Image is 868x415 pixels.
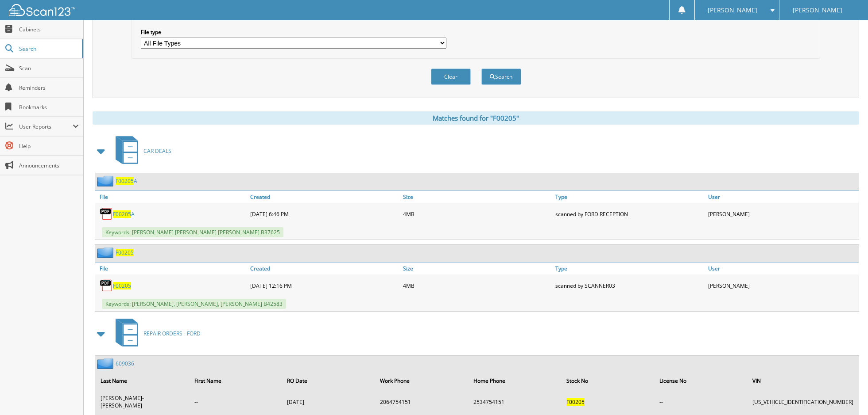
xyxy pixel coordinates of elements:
a: Size [401,263,554,274]
iframe: Chat Widget [824,373,868,415]
div: [PERSON_NAME] [706,277,859,294]
a: User [706,263,859,274]
a: REPAIR ORDERS - FORD [110,316,201,351]
div: scanned by FORD RECEPTION [553,205,706,223]
img: folder2.png [97,358,116,369]
th: Stock No [562,372,654,390]
span: Keywords: [PERSON_NAME] [PERSON_NAME] [PERSON_NAME] B37625 [102,227,283,237]
td: [DATE] [283,391,375,413]
span: [PERSON_NAME] [793,8,842,13]
a: F00205 [113,282,131,289]
div: [PERSON_NAME] [706,205,859,223]
a: F00205A [116,177,137,185]
th: First Name [190,372,282,390]
a: User [706,191,859,203]
span: Announcements [19,162,79,169]
th: Work Phone [376,372,468,390]
div: 4MB [401,205,554,223]
a: F00205A [113,210,135,218]
span: F00205 [116,177,134,185]
a: 609036 [116,360,134,367]
a: Type [553,263,706,274]
span: User Reports [19,123,73,130]
td: [PERSON_NAME]-[PERSON_NAME] [96,391,189,413]
td: 2534754151 [469,391,562,413]
span: Bookmarks [19,103,79,111]
div: [DATE] 12:16 PM [248,277,401,294]
img: PDF.png [100,207,113,221]
a: Created [248,191,401,203]
span: F00205 [566,398,585,406]
button: Search [481,69,521,85]
a: F00205 [116,249,134,256]
div: 4MB [401,277,554,294]
a: Created [248,263,401,274]
div: scanned by SCANNER03 [553,277,706,294]
th: RO Date [283,372,375,390]
span: Cabinets [19,26,79,33]
span: Scan [19,65,79,72]
div: [DATE] 6:46 PM [248,205,401,223]
th: VIN [748,372,858,390]
div: Matches found for "F00205" [93,111,859,125]
th: License No [655,372,747,390]
button: Clear [431,69,471,85]
span: REPAIR ORDERS - FORD [143,330,201,337]
a: File [95,191,248,203]
a: CAR DEALS [110,133,171,168]
span: Reminders [19,84,79,91]
td: 2064754151 [376,391,468,413]
a: File [95,263,248,274]
th: Home Phone [469,372,562,390]
td: -- [655,391,747,413]
span: F00205 [113,210,131,218]
span: [PERSON_NAME] [708,8,757,13]
span: Keywords: [PERSON_NAME], [PERSON_NAME], [PERSON_NAME] B42583 [102,299,286,309]
img: folder2.png [97,175,116,187]
a: Type [553,191,706,203]
img: scan123-logo-white.svg [9,4,75,16]
a: Size [401,191,554,203]
img: folder2.png [97,247,116,258]
span: Help [19,142,79,150]
th: Last Name [96,372,189,390]
label: File type [141,28,446,36]
span: Search [19,45,77,53]
span: CAR DEALS [143,147,171,155]
td: [US_VEHICLE_IDENTIFICATION_NUMBER] [748,391,858,413]
img: PDF.png [100,279,113,292]
td: -- [190,391,282,413]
